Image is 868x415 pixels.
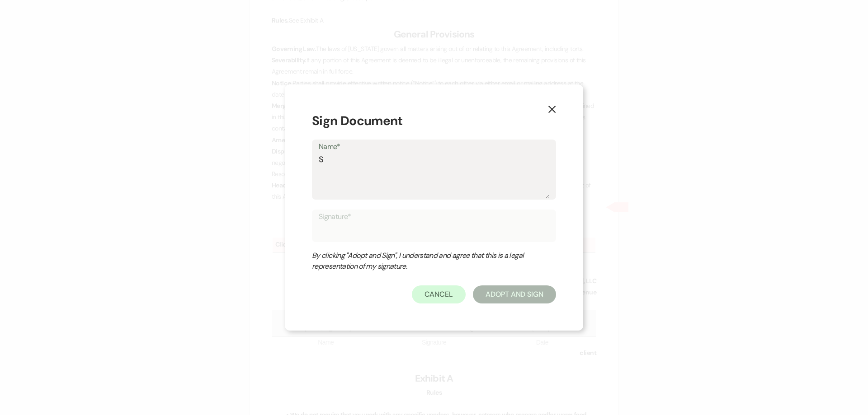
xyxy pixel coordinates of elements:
label: Name* [319,140,549,154]
div: By clicking "Adopt and Sign", I understand and agree that this is a legal representation of my si... [312,250,538,272]
button: Adopt And Sign [473,285,556,303]
label: Signature* [319,210,549,224]
h1: Sign Document [312,112,556,131]
button: Cancel [412,285,466,303]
